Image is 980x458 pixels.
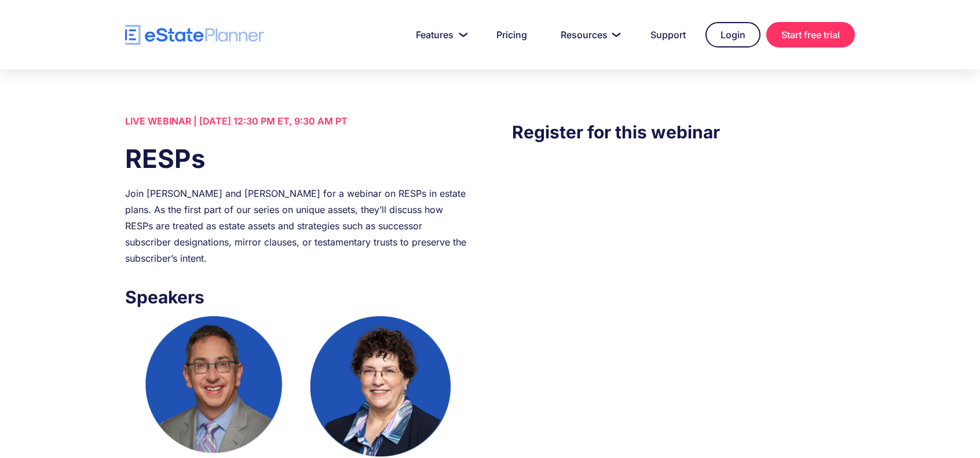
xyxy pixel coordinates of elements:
a: Features [402,23,477,46]
h1: RESPs [125,141,468,177]
div: LIVE WEBINAR | [DATE] 12:30 PM ET, 9:30 AM PT [125,113,468,129]
h3: Register for this webinar [512,119,855,145]
div: Join [PERSON_NAME] and [PERSON_NAME] for a webinar on RESPs in estate plans. As the first part of... [125,185,468,266]
a: Support [637,23,700,46]
h3: Speakers [125,284,468,310]
a: Login [705,22,760,47]
a: Resources [547,23,631,46]
a: Start free trial [766,22,855,47]
a: Pricing [482,23,541,46]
